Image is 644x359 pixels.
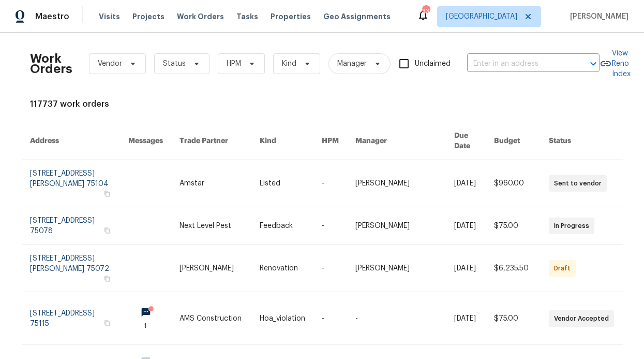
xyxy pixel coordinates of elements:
span: [GEOGRAPHIC_DATA] [446,11,517,22]
span: Vendor [98,59,122,69]
th: HPM [313,122,347,160]
td: Listed [251,160,313,207]
span: Unclaimed [415,59,451,69]
th: Trade Partner [171,122,251,160]
td: Next Level Pest [171,207,251,245]
button: Copy Address [102,319,112,328]
th: Kind [251,122,313,160]
th: Messages [120,122,171,160]
td: AMS Construction [171,292,251,345]
th: Due Date [446,122,486,160]
span: Work Orders [177,11,224,22]
span: Tasks [236,13,258,20]
h2: Work Orders [30,53,72,74]
td: Amstar [171,160,251,207]
td: Feedback [251,207,313,245]
span: Properties [271,11,311,22]
td: - [313,292,347,345]
th: Budget [486,122,541,160]
th: Status [541,122,622,160]
td: [PERSON_NAME] [347,207,446,245]
button: Copy Address [102,274,112,283]
td: - [347,292,446,345]
td: [PERSON_NAME] [347,160,446,207]
a: View Reno Index [600,48,631,79]
span: Visits [99,11,120,22]
input: Enter in an address [467,56,571,72]
span: HPM [227,59,241,69]
td: [PERSON_NAME] [347,245,446,292]
td: - [313,245,347,292]
div: 117737 work orders [30,99,615,109]
div: 33 [422,6,429,17]
th: Manager [347,122,446,160]
span: Manager [337,59,367,69]
span: Maestro [35,11,69,22]
button: Copy Address [102,189,112,198]
span: Geo Assignments [323,11,391,22]
td: - [313,160,347,207]
button: Copy Address [102,226,112,235]
span: Projects [132,11,164,22]
td: [PERSON_NAME] [171,245,251,292]
span: [PERSON_NAME] [566,11,628,22]
button: Open [586,56,601,71]
span: Kind [282,59,296,69]
td: Hoa_violation [251,292,313,345]
td: Renovation [251,245,313,292]
span: Status [163,59,186,69]
td: - [313,207,347,245]
th: Address [22,122,121,160]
